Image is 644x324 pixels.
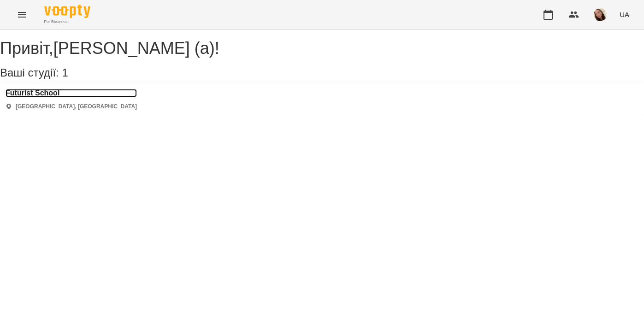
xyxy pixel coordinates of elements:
[594,8,607,21] img: 8e00ca0478d43912be51e9823101c125.jpg
[6,89,137,97] a: Futurist School
[44,5,90,18] img: Voopty Logo
[16,103,137,111] p: [GEOGRAPHIC_DATA], [GEOGRAPHIC_DATA]
[44,19,90,25] span: For Business
[616,6,633,23] button: UA
[11,4,33,26] button: Menu
[62,66,68,79] span: 1
[620,10,629,19] span: UA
